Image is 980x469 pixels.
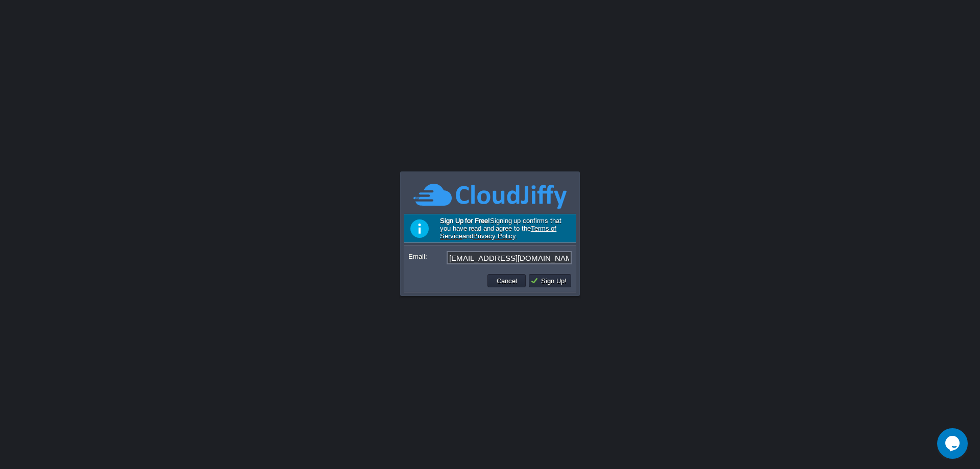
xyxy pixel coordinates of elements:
button: Sign Up! [530,276,570,285]
a: Privacy Policy [473,232,516,240]
a: Terms of Service [440,225,556,240]
button: Cancel [494,276,520,285]
b: Sign Up for Free! [440,217,490,225]
img: CloudJiffy [413,182,567,210]
label: Email: [408,251,446,262]
div: Signing up confirms that you have read and agree to the and . [404,214,576,243]
iframe: chat widget [937,428,970,459]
